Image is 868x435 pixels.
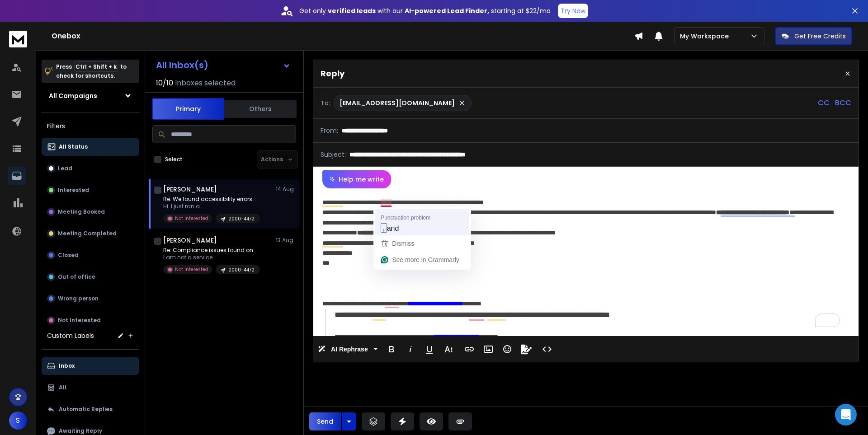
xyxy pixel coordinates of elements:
[775,27,852,45] button: Get Free Credits
[52,31,634,42] h1: Onebox
[499,340,516,358] button: Emoticons
[163,203,260,210] p: Hi. I just ran a
[321,126,338,135] p: From:
[538,340,556,358] button: Code View
[175,266,208,273] p: Not Interested
[152,98,224,120] button: Primary
[561,6,585,15] p: Try Now
[322,170,391,188] button: Help me write
[558,4,588,18] button: Try Now
[59,143,88,150] p: All Status
[42,87,139,105] button: All Campaigns
[42,138,139,156] button: All Status
[383,340,400,358] button: Bold (Ctrl+B)
[440,340,457,358] button: More Text
[156,78,173,89] span: 10 / 10
[58,208,105,215] p: Meeting Booked
[149,56,298,74] button: All Inbox(s)
[42,246,139,264] button: Closed
[299,6,551,15] p: Get only with our starting at $22/mo
[405,6,489,15] strong: AI-powered Lead Finder,
[835,98,851,108] p: BCC
[156,61,208,70] h1: All Inbox(s)
[276,186,296,193] p: 14 Aug
[321,98,330,108] p: To:
[680,32,732,41] p: My Workspace
[175,215,208,222] p: Not Interested
[9,412,27,430] button: S
[276,237,296,244] p: 13 Aug
[42,120,139,132] h3: Filters
[163,254,260,261] p: I am not a service
[163,247,260,254] p: Re: Compliance issues found on
[480,340,497,358] button: Insert Image (Ctrl+P)
[49,91,97,100] h1: All Campaigns
[42,357,139,375] button: Inbox
[228,267,255,273] p: 2000-4472
[329,346,370,353] span: AI Rephrase
[42,400,139,418] button: Automatic Replies
[9,31,27,47] img: logo
[316,340,379,358] button: AI Rephrase
[58,295,99,302] p: Wrong person
[175,78,236,89] h3: Inboxes selected
[42,225,139,243] button: Meeting Completed
[421,340,438,358] button: Underline (Ctrl+U)
[56,62,127,80] p: Press to check for shortcuts.
[794,32,846,41] p: Get Free Credits
[42,311,139,329] button: Not Interested
[42,268,139,286] button: Out of office
[818,98,830,108] p: CC
[313,188,859,336] div: To enrich screen reader interactions, please activate Accessibility in Grammarly extension settings
[163,196,260,203] p: Re: We found accessibility errors
[835,404,857,426] div: Open Intercom Messenger
[42,181,139,199] button: Interested
[74,61,118,72] span: Ctrl + Shift + k
[58,273,95,281] p: Out of office
[59,427,102,435] p: Awaiting Reply
[58,187,89,194] p: Interested
[340,98,455,108] p: [EMAIL_ADDRESS][DOMAIN_NAME]
[59,406,113,413] p: Automatic Replies
[321,67,344,80] p: Reply
[402,340,419,358] button: Italic (Ctrl+I)
[42,203,139,221] button: Meeting Booked
[58,165,72,172] p: Lead
[42,290,139,308] button: Wrong person
[321,150,346,159] p: Subject:
[228,215,255,222] p: 2000-4472
[328,6,376,15] strong: verified leads
[58,230,117,237] p: Meeting Completed
[461,340,478,358] button: Insert Link (Ctrl+K)
[58,252,79,259] p: Closed
[42,159,139,178] button: Lead
[59,384,66,391] p: All
[59,362,75,370] p: Inbox
[163,236,217,245] h1: [PERSON_NAME]
[518,340,535,358] button: Signature
[42,379,139,397] button: All
[47,331,94,340] h3: Custom Labels
[58,317,101,324] p: Not Interested
[163,185,217,194] h1: [PERSON_NAME]
[165,156,183,163] label: Select
[309,412,341,430] button: Send
[224,99,297,119] button: Others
